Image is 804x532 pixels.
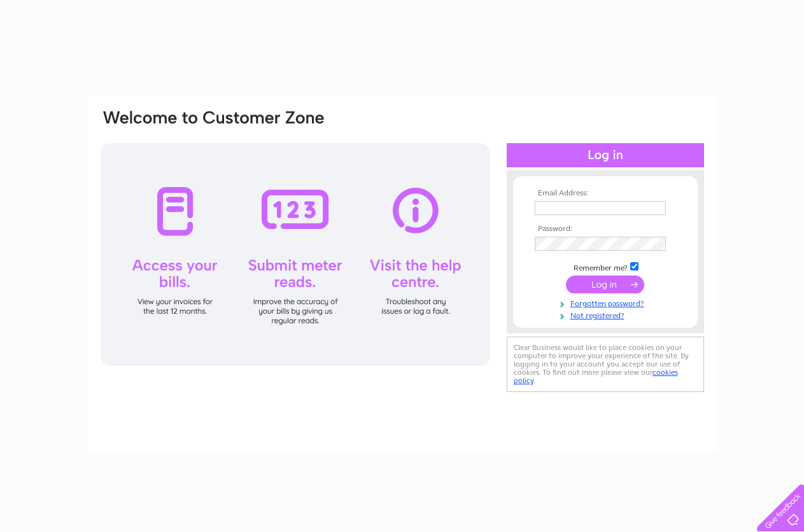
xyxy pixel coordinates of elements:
input: Submit [566,276,644,293]
div: Clear Business would like to place cookies on your computer to improve your experience of the sit... [507,337,704,392]
th: Email Address: [532,189,679,198]
a: Forgotten password? [535,297,679,309]
a: Not registered? [535,309,679,321]
a: cookies policy [514,368,678,385]
th: Password: [532,225,679,234]
td: Remember me? [532,260,679,273]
